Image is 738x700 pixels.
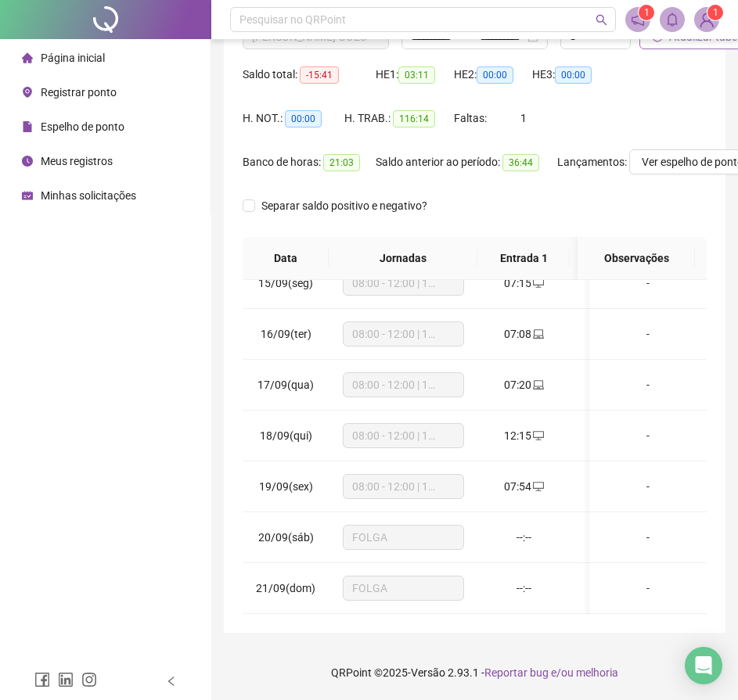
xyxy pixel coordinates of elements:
span: desktop [531,278,544,289]
span: environment [22,87,33,98]
span: FOLGA [352,526,455,549]
span: Espelho de ponto [41,120,124,133]
span: Minhas solicitações [41,189,136,202]
div: 07:08 [490,325,557,343]
div: 07:15 [490,275,557,292]
span: 19/09(sex) [259,480,313,493]
span: home [22,52,33,63]
span: 08:00 - 12:00 | 13:00 - 18:00 [352,424,455,447]
span: 21/09(dom) [256,582,315,594]
div: - [602,325,694,343]
span: Reportar bug e/ou melhoria [484,666,618,679]
span: clock-circle [22,156,33,167]
span: FOLGA [352,576,455,600]
span: bell [665,13,679,27]
div: 13:15 [582,427,650,444]
span: linkedin [58,672,74,687]
span: 00:00 [285,110,322,127]
span: 1 [644,7,650,18]
th: Jornadas [329,237,477,280]
div: 12:15 [490,427,557,444]
div: H. NOT.: [243,109,344,127]
span: instagram [81,672,97,687]
div: --:-- [582,529,650,546]
footer: QRPoint © 2025 - 2.93.1 - [211,645,738,700]
span: to [461,31,473,43]
span: laptop [531,328,544,339]
sup: 1 [639,5,654,20]
span: 18/09(qui) [260,429,312,442]
span: notification [631,13,645,27]
div: 12:00 [582,376,650,393]
span: 00:00 [555,66,592,84]
div: HE 3: [532,66,610,84]
div: Lançamentos: [557,153,682,171]
span: Separar saldo positivo e negativo? [255,197,434,214]
img: 83968 [695,8,718,31]
div: - [602,529,694,546]
div: HE 2: [454,66,532,84]
span: desktop [531,430,544,441]
div: H. TRAB.: [344,109,454,127]
div: HE 1: [376,66,454,84]
span: 08:00 - 12:00 | 13:00 - 18:00 [352,373,455,397]
div: - [602,427,694,444]
span: 21:03 [323,154,360,171]
span: 00:00 [477,66,513,84]
span: laptop [531,379,544,390]
div: 12:00 [582,325,650,343]
div: --:-- [582,478,650,495]
div: 07:54 [490,478,557,495]
th: Entrada 1 [477,237,570,280]
span: 116:14 [393,110,435,127]
sup: Atualize o seu contato no menu Meus Dados [707,5,723,20]
span: Meus registros [41,155,113,167]
div: - [602,376,694,393]
span: 08:00 - 12:00 | 13:00 - 18:00 [352,322,455,346]
div: - [602,478,694,495]
th: Saída 1 [570,237,662,280]
div: --:-- [582,580,650,597]
span: 08:00 - 12:00 | 13:00 - 17:00 [352,475,455,498]
span: 08:00 - 12:00 | 13:00 - 18:00 [352,271,455,295]
th: Data [243,237,329,280]
span: schedule [22,190,33,201]
span: 20/09(sáb) [258,531,314,544]
span: 36:44 [502,154,539,171]
span: Observações [590,249,682,267]
span: 16/09(ter) [261,328,311,340]
div: --:-- [490,580,557,597]
span: Versão [411,666,445,679]
span: 1 [520,112,527,124]
span: Página inicial [41,52,105,64]
span: facebook [34,672,50,687]
div: --:-- [490,529,557,546]
div: - [602,275,694,292]
span: left [166,676,177,687]
span: 03:11 [398,66,435,84]
span: file [22,121,33,132]
span: Registrar ponto [41,86,117,99]
div: - [602,580,694,597]
span: 1 [713,7,718,18]
div: Open Intercom Messenger [685,647,722,684]
span: desktop [531,481,544,492]
th: Observações [578,237,695,280]
span: 15/09(seg) [258,277,313,289]
div: Banco de horas: [243,153,376,171]
span: Faltas: [454,112,489,124]
div: 12:20 [582,275,650,292]
span: -15:41 [300,66,339,84]
span: search [596,14,607,26]
div: Saldo anterior ao período: [376,153,557,171]
span: 17/09(qua) [257,379,314,391]
div: Saldo total: [243,66,376,84]
div: 07:20 [490,376,557,393]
